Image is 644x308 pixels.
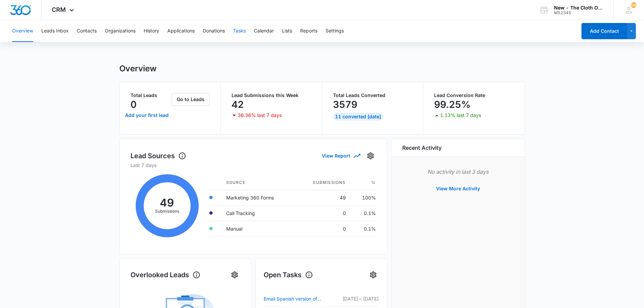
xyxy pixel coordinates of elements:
button: Settings [326,20,344,42]
p: Total Leads Converted [333,93,412,98]
button: Organizations [105,20,136,42]
button: Reports [300,20,317,42]
button: Settings [365,150,376,161]
span: 66 [631,2,636,8]
p: Lead Submissions this Week [232,93,311,98]
a: Go to Leads [172,96,210,102]
div: notifications count [631,2,636,8]
button: Add Contact [581,23,627,39]
a: Email Spanish version of Tear Off Flyer [264,295,323,303]
button: Leads Inbox [41,20,69,42]
td: 49 [295,190,351,205]
td: 0 [295,221,351,236]
h1: Lead Sources [130,151,186,161]
button: View More Activity [429,181,487,197]
button: Go to Leads [172,93,210,106]
h1: Open Tasks [264,270,313,280]
td: 0.1% [351,221,376,236]
p: Last 7 days [130,162,376,169]
th: % [351,175,376,190]
div: account id [554,10,603,15]
button: History [144,20,159,42]
button: Settings [368,269,379,280]
button: Donations [203,20,225,42]
p: Total Leads [130,93,171,98]
p: 36.36% last 7 days [238,113,282,118]
button: Tasks [233,20,246,42]
p: 42 [232,99,244,110]
p: [DATE] – [DATE] [342,295,379,302]
td: 0.1% [351,205,376,221]
div: account name [554,5,603,10]
h1: Overlooked Leads [130,270,200,280]
button: Calendar [254,20,274,42]
button: View Report [322,150,360,162]
p: No activity in last 3 days [402,168,514,176]
h6: Recent Activity [402,144,442,152]
button: Contacts [77,20,97,42]
td: Call Tracking [221,205,295,221]
div: 11 Converted [DATE] [333,113,383,121]
span: CRM [52,6,66,13]
button: Lists [282,20,292,42]
button: Overview [12,20,33,42]
td: Marketing 360 Forms [221,190,295,205]
p: 3579 [333,99,357,110]
th: Source [221,175,295,190]
button: Settings [229,269,240,280]
h1: Overview [119,64,157,74]
td: Manual [221,221,295,236]
td: 0 [295,205,351,221]
td: 100% [351,190,376,205]
button: Applications [167,20,195,42]
p: 1.13% last 7 days [440,113,481,118]
th: Submissions [295,175,351,190]
p: 0 [130,99,137,110]
a: Add your first lead [124,107,171,123]
p: Lead Conversion Rate [434,93,514,98]
p: 99.25% [434,99,471,110]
